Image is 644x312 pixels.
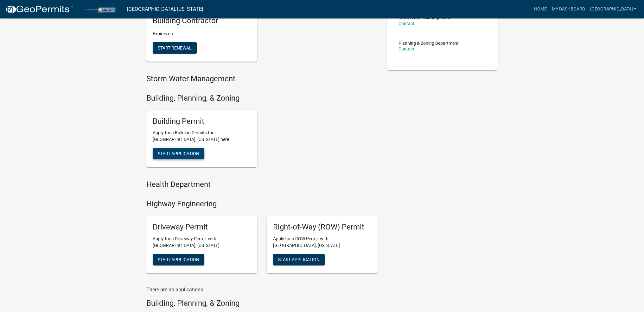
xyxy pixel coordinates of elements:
img: Porter County, Indiana [78,5,122,13]
h5: Driveway Permit [153,222,251,232]
span: Start Application [278,257,320,262]
h4: Building, Planning, & Zoning [146,299,378,308]
a: [GEOGRAPHIC_DATA], [US_STATE] [127,4,203,15]
p: There are no applications [146,286,378,294]
h4: Highway Engineering [146,199,378,209]
h4: Storm Water Management [146,74,378,83]
a: My Dashboard [549,3,587,15]
button: Start Application [153,254,204,265]
p: Apply for a Building Permits for [GEOGRAPHIC_DATA], [US_STATE] here [153,129,251,143]
h5: Building Permit [153,117,251,126]
p: Expires on [153,30,251,37]
a: Contact [399,21,414,26]
h4: Health Department [146,180,378,189]
button: Start Application [273,254,325,265]
h4: Building, Planning, & Zoning [146,94,378,103]
h5: Building Contractor [153,16,251,25]
span: Start Application [158,151,199,156]
button: Start Renewal [153,42,197,54]
p: Apply for a ROW Permit with [GEOGRAPHIC_DATA], [US_STATE] [273,236,371,249]
button: Start Application [153,148,204,159]
p: Planning & Zoning Department [399,41,459,45]
h5: Right-of-Way (ROW) Permit [273,222,371,232]
a: [GEOGRAPHIC_DATA] [587,3,639,15]
a: Contact [399,46,414,51]
span: Start Application [158,257,199,262]
span: Start Renewal [158,45,192,50]
a: Home [531,3,549,15]
p: Apply for a Driveway Permit with [GEOGRAPHIC_DATA], [US_STATE] [153,236,251,249]
p: Storm Water Management [399,16,450,20]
